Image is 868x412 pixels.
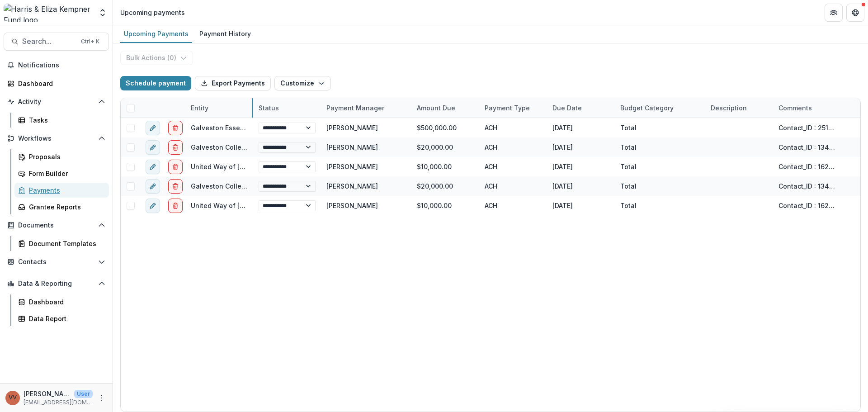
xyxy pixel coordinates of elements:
button: Open Data & Reporting [4,276,109,291]
div: $20,000.00 [411,137,479,157]
div: Dashboard [18,79,102,88]
div: [DATE] [547,196,615,215]
div: Due Date [547,98,615,118]
button: More [96,393,107,403]
div: $20,000.00 [411,176,479,196]
div: ACH [479,137,547,157]
p: User [74,390,93,398]
a: Galveston College Foundation [191,182,287,190]
div: [PERSON_NAME] [326,201,378,210]
div: [PERSON_NAME] [326,123,378,133]
a: Dashboard [14,294,109,309]
div: Form Builder [29,169,102,178]
button: delete [168,160,183,174]
div: Payment Manager [321,98,411,118]
a: Tasks [14,113,109,128]
div: Payment Type [479,103,535,113]
button: Export Payments [195,76,271,90]
a: United Way of [GEOGRAPHIC_DATA] [191,163,302,170]
a: Galveston Essential Workforce Housing Fund I [191,124,338,132]
div: Budget Category [615,103,679,113]
div: ACH [479,196,547,215]
div: Status [253,103,284,113]
button: Notifications [4,58,109,72]
div: Total [620,123,637,133]
div: $500,000.00 [411,118,479,137]
button: Bulk Actions (0) [120,51,193,65]
div: Payment Type [479,98,547,118]
span: Search... [22,37,75,46]
button: Customize [274,76,331,90]
div: Amount Due [411,98,479,118]
div: Description [705,98,773,118]
div: Upcoming payments [120,8,185,17]
div: Dashboard [29,297,102,307]
div: [PERSON_NAME] [326,162,378,171]
div: Budget Category [615,98,705,118]
button: Open Activity [4,95,109,109]
button: Get Help [846,4,864,22]
div: ACH [479,176,547,196]
div: $10,000.00 [411,157,479,176]
span: Data & Reporting [18,280,94,288]
div: Comments [773,98,841,118]
div: Amount Due [411,103,461,113]
a: Payments [14,183,109,198]
button: delete [168,140,183,155]
div: Contact_ID : 1349, GL_Account_ID : 0, Payment_Number : 5 [778,181,835,191]
span: Workflows [18,135,94,142]
button: Open Documents [4,218,109,232]
button: delete [168,179,183,194]
div: Total [620,162,637,171]
img: Harris & Eliza Kempner Fund logo [4,4,93,22]
button: delete [168,121,183,135]
button: edit [146,121,160,135]
a: Data Report [14,311,109,326]
button: Open Contacts [4,255,109,269]
div: [DATE] [547,137,615,157]
a: Galveston College Foundation [191,143,287,151]
div: ACH [479,157,547,176]
span: Contacts [18,258,94,266]
div: Grantee Reports [29,202,102,212]
span: Notifications [18,62,105,69]
div: Total [620,142,637,152]
button: edit [146,199,160,213]
a: Grantee Reports [14,199,109,214]
button: Open Workflows [4,131,109,146]
div: [PERSON_NAME] [326,142,378,152]
div: Entity [185,98,253,118]
div: Entity [185,103,214,113]
div: Data Report [29,314,102,323]
a: Document Templates [14,236,109,251]
button: delete [168,199,183,213]
button: Partners [825,4,843,22]
p: [PERSON_NAME] [24,389,71,398]
div: Total [620,201,637,210]
div: Tasks [29,115,102,125]
div: Status [253,98,321,118]
button: edit [146,179,160,194]
span: Activity [18,98,94,106]
div: Proposals [29,152,102,161]
div: [DATE] [547,157,615,176]
div: Ctrl + K [79,37,101,47]
div: Contact_ID : 1349, GL_Account_ID : 0, Payment_Number : 4 [778,142,835,152]
div: Document Templates [29,239,102,248]
div: Upcoming Payments [120,27,192,40]
div: [DATE] [547,176,615,196]
button: Open entity switcher [96,4,109,22]
div: Contact_ID : 162, GL_Account_ID : 0, Payment_Number : 5 [778,201,835,210]
p: [EMAIL_ADDRESS][DOMAIN_NAME] [24,398,93,407]
div: [PERSON_NAME] [326,181,378,191]
button: Schedule payment [120,76,191,90]
a: Dashboard [4,76,109,91]
a: Payment History [196,25,255,43]
a: United Way of [GEOGRAPHIC_DATA] [191,202,302,209]
div: Payment History [196,27,255,40]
